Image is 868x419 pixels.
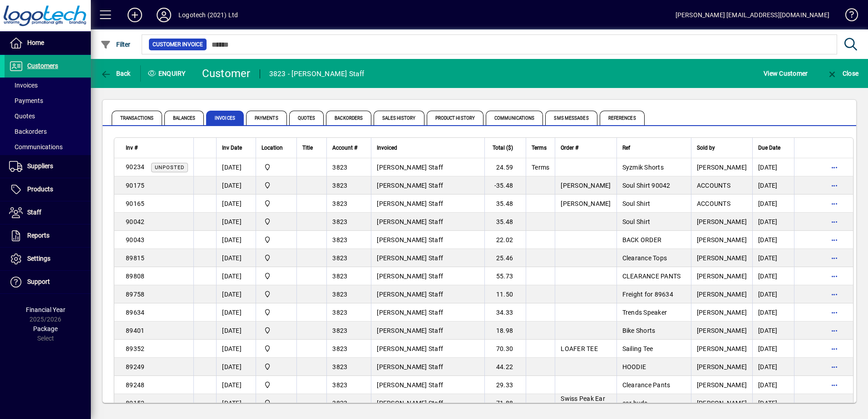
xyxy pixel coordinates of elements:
[484,394,526,413] td: 71.88
[332,143,357,153] span: Account #
[332,309,347,316] span: 3823
[112,111,162,125] span: Transactions
[5,155,91,178] a: Suppliers
[261,235,291,245] span: Central
[817,65,868,82] app-page-header-button: Close enquiry
[561,143,611,153] div: Order #
[377,345,443,352] span: [PERSON_NAME] Staff
[697,254,747,262] span: [PERSON_NAME]
[427,111,484,125] span: Product History
[600,111,645,125] span: References
[827,378,842,392] button: More options
[484,340,526,358] td: 70.30
[155,165,184,171] span: Unposted
[484,176,526,195] td: -35.48
[622,164,664,171] span: Syzmik Shorts
[126,381,144,389] span: 89248
[261,362,291,372] span: Central
[216,358,256,376] td: [DATE]
[332,164,347,171] span: 3823
[126,309,144,316] span: 89634
[484,358,526,376] td: 44.22
[9,128,47,135] span: Backorders
[752,176,794,195] td: [DATE]
[153,40,203,49] span: Customer Invoice
[484,267,526,285] td: 55.73
[222,143,250,153] div: Inv Date
[27,255,50,262] span: Settings
[126,345,144,352] span: 89352
[120,7,149,23] button: Add
[126,218,144,225] span: 90042
[126,182,144,189] span: 90175
[9,112,35,120] span: Quotes
[216,158,256,176] td: [DATE]
[27,209,41,216] span: Staff
[827,196,842,211] button: More options
[377,143,397,153] span: Invoiced
[377,273,443,280] span: [PERSON_NAME] Staff
[484,322,526,340] td: 18.98
[484,158,526,176] td: 24.59
[752,340,794,358] td: [DATE]
[838,2,857,31] a: Knowledge Base
[824,65,861,82] button: Close
[216,213,256,231] td: [DATE]
[261,143,283,153] span: Location
[269,67,365,81] div: 3823 - [PERSON_NAME] Staff
[752,358,794,376] td: [DATE]
[261,271,291,281] span: Central
[377,164,443,171] span: [PERSON_NAME] Staff
[622,273,681,280] span: CLEARANCE PANTS
[302,143,313,153] span: Title
[9,97,43,104] span: Payments
[827,178,842,193] button: More options
[5,93,91,108] a: Payments
[752,322,794,340] td: [DATE]
[827,251,842,265] button: More options
[377,236,443,244] span: [PERSON_NAME] Staff
[561,143,578,153] span: Order #
[261,307,291,317] span: Central
[697,143,715,153] span: Sold by
[5,248,91,270] a: Settings
[149,7,178,23] button: Profile
[697,143,747,153] div: Sold by
[216,195,256,213] td: [DATE]
[126,363,144,370] span: 89249
[532,143,547,153] span: Terms
[827,287,842,302] button: More options
[622,236,662,244] span: BACK ORDER
[752,195,794,213] td: [DATE]
[261,326,291,336] span: Central
[261,143,291,153] div: Location
[216,322,256,340] td: [DATE]
[827,70,858,77] span: Close
[126,143,138,153] span: Inv #
[622,291,673,298] span: Freight for 89634
[377,254,443,262] span: [PERSON_NAME] Staff
[5,224,91,247] a: Reports
[98,36,133,53] button: Filter
[561,345,598,352] span: LOAFER TEE
[216,303,256,322] td: [DATE]
[126,291,144,298] span: 89758
[216,394,256,413] td: [DATE]
[697,291,747,298] span: [PERSON_NAME]
[622,327,656,334] span: Bike Shorts
[9,82,38,89] span: Invoices
[622,182,671,189] span: Soul Shirt 90042
[246,111,287,125] span: Payments
[697,309,747,316] span: [PERSON_NAME]
[561,200,611,207] span: [PERSON_NAME]
[758,143,780,153] span: Due Date
[332,400,347,407] span: 3823
[332,143,365,153] div: Account #
[486,111,543,125] span: Communications
[752,213,794,231] td: [DATE]
[827,323,842,338] button: More options
[752,394,794,413] td: [DATE]
[126,327,144,334] span: 89401
[141,66,195,81] div: Enquiry
[761,65,810,82] button: View Customer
